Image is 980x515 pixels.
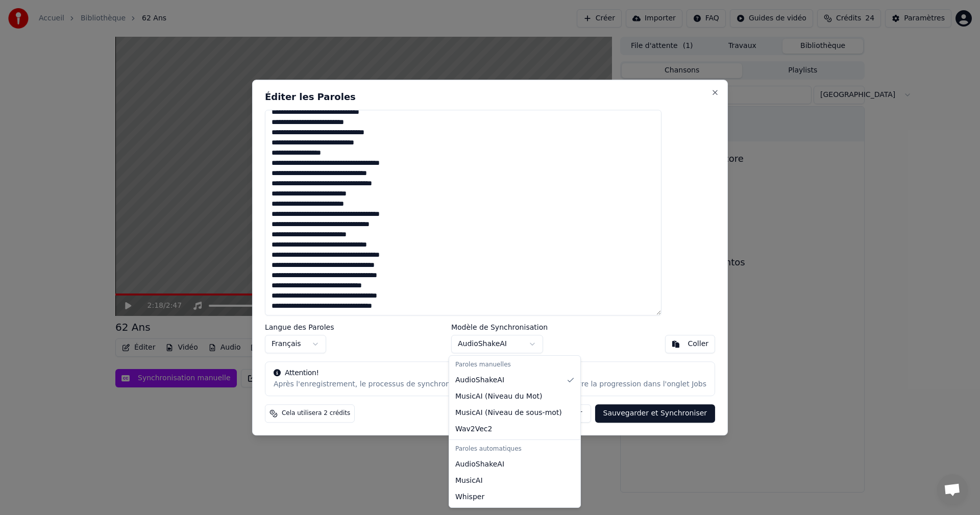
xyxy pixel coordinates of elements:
[455,391,542,402] span: MusicAI ( Niveau du Mot )
[451,442,578,456] div: Paroles automatiques
[455,492,484,502] span: Whisper
[455,424,492,434] span: Wav2Vec2
[455,459,504,470] span: AudioShakeAI
[455,476,483,486] span: MusicAI
[455,408,562,418] span: MusicAI ( Niveau de sous-mot )
[455,375,504,385] span: AudioShakeAI
[451,358,578,372] div: Paroles manuelles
